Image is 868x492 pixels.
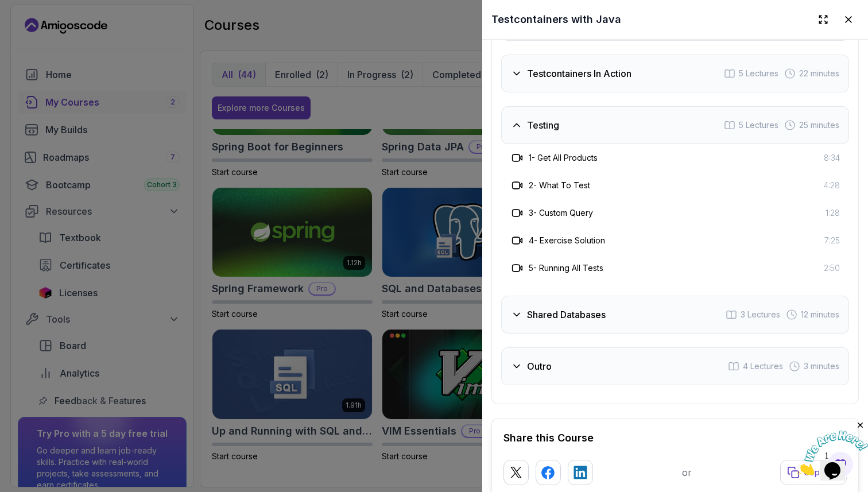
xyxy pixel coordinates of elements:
[826,207,840,219] span: 1:28
[501,347,849,385] button: Outro4 Lectures 3 minutes
[824,180,840,191] span: 4:28
[501,296,849,334] button: Shared Databases3 Lectures 12 minutes
[5,5,9,14] span: 1
[739,68,778,79] span: 5 Lectures
[527,118,559,132] h3: Testing
[682,466,692,479] p: or
[491,11,621,28] h2: Testcontainers with Java
[824,262,840,274] span: 2:50
[799,119,839,131] span: 25 minutes
[527,359,552,373] h3: Outro
[804,361,839,372] span: 3 minutes
[743,361,783,372] span: 4 Lectures
[529,235,605,246] h3: 4 - Exercise Solution
[797,420,868,475] iframe: chat widget
[824,235,840,246] span: 7:25
[529,207,593,219] h3: 3 - Custom Query
[780,460,847,485] button: Copy link
[801,309,839,320] span: 12 minutes
[503,430,847,446] h2: Share this Course
[813,9,834,30] button: Expand drawer
[824,152,840,164] span: 8:34
[527,67,631,80] h3: Testcontainers In Action
[799,68,839,79] span: 22 minutes
[529,262,603,274] h3: 5 - Running All Tests
[529,180,590,191] h3: 2 - What To Test
[501,55,849,92] button: Testcontainers In Action5 Lectures 22 minutes
[501,106,849,144] button: Testing5 Lectures 25 minutes
[529,152,598,164] h3: 1 - Get All Products
[739,119,778,131] span: 5 Lectures
[527,308,606,321] h3: Shared Databases
[741,309,780,320] span: 3 Lectures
